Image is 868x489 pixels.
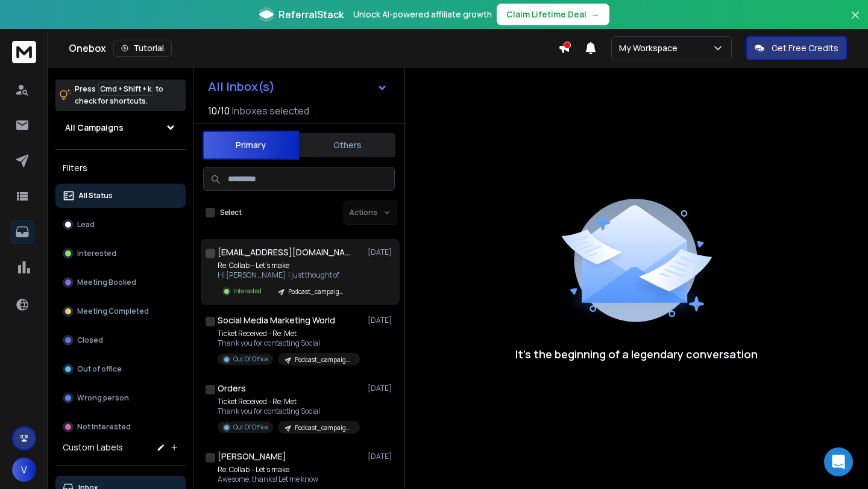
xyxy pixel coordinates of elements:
p: Re: Collab – Let’s make [218,465,353,475]
button: Others [299,132,395,158]
p: [DATE] [368,384,395,393]
span: Cmd + Shift + k [98,82,153,96]
button: All Inbox(s) [198,75,397,99]
button: Closed [55,328,186,352]
button: V [12,458,36,482]
button: Meeting Completed [55,299,186,323]
p: Meeting Booked [77,278,136,287]
p: [DATE] [368,316,395,325]
p: Out of office [77,364,122,374]
h1: [EMAIL_ADDRESS][DOMAIN_NAME] [218,246,350,258]
p: My Workspace [619,42,682,54]
p: Thank you for contacting Social [218,406,360,416]
p: Re: Collab – Let’s make [218,261,353,270]
p: Interested [233,287,262,296]
button: Primary [203,131,299,160]
p: Hi [PERSON_NAME] I just thought of [218,270,353,280]
p: Podcast_campaign_v1.0 [288,287,346,296]
p: Ticket Received - Re: Met [218,329,360,338]
div: Open Intercom Messenger [824,447,853,476]
button: Interested [55,241,186,266]
h3: Filters [55,160,186,176]
h1: All Inbox(s) [208,81,275,93]
label: Select [220,208,242,217]
p: Thank you for contacting Social [218,338,360,348]
button: Meeting Booked [55,270,186,294]
p: Interested [77,249,116,258]
p: Meeting Completed [77,307,149,316]
div: Onebox [69,40,558,57]
p: Out Of Office [233,423,268,432]
h1: Social Media Marketing World [218,314,335,326]
p: It’s the beginning of a legendary conversation [515,346,758,363]
button: Wrong person [55,386,186,410]
h1: All Campaigns [65,122,124,134]
button: All Campaigns [55,116,186,140]
p: All Status [78,191,113,201]
h1: Orders [218,382,246,394]
h1: [PERSON_NAME] [218,450,286,463]
p: Press to check for shortcuts. [75,83,163,107]
button: Out of office [55,357,186,381]
span: 10 / 10 [208,104,230,118]
p: Out Of Office [233,355,268,364]
p: Get Free Credits [772,42,838,54]
p: [DATE] [368,452,395,461]
span: → [591,8,600,20]
p: [DATE] [368,248,395,257]
button: Close banner [848,7,863,36]
h3: Custom Labels [63,441,123,453]
button: Tutorial [113,40,172,57]
p: Wrong person [77,393,129,403]
h3: Inboxes selected [232,104,309,118]
button: Claim Lifetime Deal→ [497,4,609,25]
button: Get Free Credits [746,36,847,60]
p: Ticket Received - Re: Met [218,397,360,406]
button: Lead [55,213,186,237]
p: Closed [77,335,103,345]
p: Podcast_campaign_v1.0 [295,423,353,432]
span: ReferralStack [278,7,344,22]
button: All Status [55,184,186,208]
p: Awesome, thanks! Let me know [218,475,353,484]
button: Not Interested [55,415,186,439]
p: Podcast_campaign_v1.0 [295,355,353,364]
p: Unlock AI-powered affiliate growth [353,8,492,20]
p: Lead [77,220,95,229]
p: Not Interested [77,422,131,432]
